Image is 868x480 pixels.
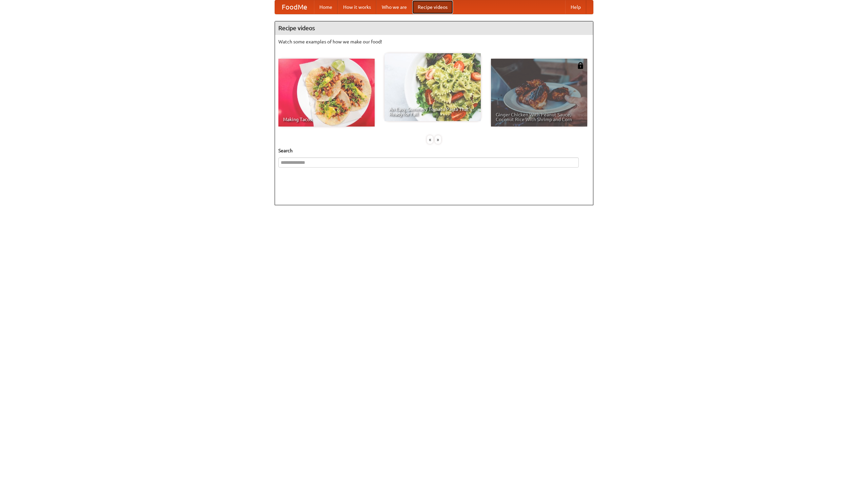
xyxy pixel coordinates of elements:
a: Recipe videos [412,0,453,14]
span: An Easy, Summery Tomato Pasta That's Ready for Fall [389,107,476,116]
div: « [427,135,433,144]
h4: Recipe videos [275,21,593,35]
a: FoodMe [275,0,314,14]
a: Who we are [376,0,412,14]
a: How it works [338,0,376,14]
a: An Easy, Summery Tomato Pasta That's Ready for Fall [384,53,481,121]
span: Making Tacos [283,117,370,122]
a: Home [314,0,338,14]
h5: Search [278,147,590,154]
img: 483408.png [577,62,584,69]
p: Watch some examples of how we make our food! [278,38,590,45]
a: Making Tacos [278,59,375,127]
div: » [435,135,441,144]
a: Help [565,0,586,14]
